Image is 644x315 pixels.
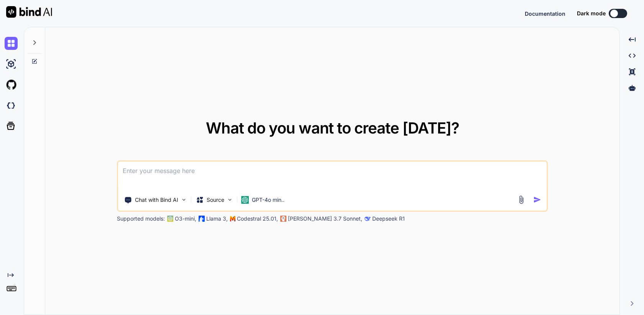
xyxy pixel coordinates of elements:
[6,6,52,18] img: Bind AI
[199,216,205,222] img: Llama2
[288,215,362,223] p: [PERSON_NAME] 3.7 Sonnet,
[181,196,187,203] img: Pick Tools
[237,215,278,223] p: Codestral 25.01,
[280,216,286,222] img: claude
[372,215,405,223] p: Deepseek R1
[577,10,606,17] span: Dark mode
[5,58,18,71] img: ai-studio
[241,196,249,204] img: GPT-4o mini
[5,99,18,112] img: darkCloudIdeIcon
[230,216,235,221] img: Mistral-AI
[252,196,284,204] p: GPT-4o min..
[517,195,526,204] img: attachment
[175,215,196,223] p: O3-mini,
[525,10,565,18] button: Documentation
[227,196,233,203] img: Pick Models
[167,216,173,222] img: GPT-4
[206,119,459,137] span: What do you want to create [DATE]?
[5,37,18,50] img: chat
[206,215,228,223] p: Llama 3,
[207,196,224,204] p: Source
[525,10,565,17] span: Documentation
[533,196,541,204] img: icon
[5,78,18,91] img: githubLight
[117,215,165,223] p: Supported models:
[365,216,371,222] img: claude
[135,196,178,204] p: Chat with Bind AI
